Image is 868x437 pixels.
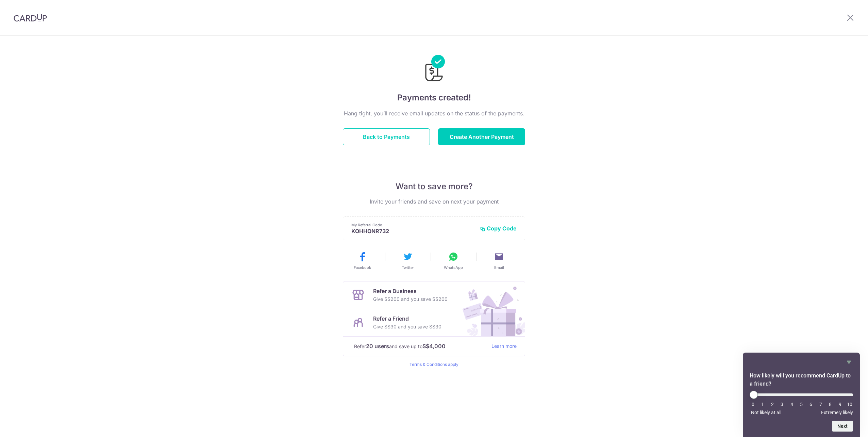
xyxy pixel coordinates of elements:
[751,410,781,415] span: Not likely at all
[817,402,824,407] li: 7
[846,402,853,407] li: 10
[807,402,814,407] li: 6
[827,402,834,407] li: 8
[750,372,853,388] h2: How likely will you recommend CardUp to a friend? Select an option from 0 to 10, with 0 being Not...
[343,109,525,117] p: Hang tight, you’ll receive email updates on the status of the payments.
[837,402,844,407] li: 9
[491,342,517,351] a: Learn more
[845,358,853,366] button: Hide survey
[779,402,785,407] li: 3
[373,323,441,331] p: Give S$30 and you save S$30
[444,265,463,270] span: WhatsApp
[456,281,525,336] img: Refer
[373,314,441,323] p: Refer a Friend
[479,251,519,270] button: Email
[366,342,389,350] strong: 20 users
[832,421,853,432] button: Next question
[750,358,853,432] div: How likely will you recommend CardUp to a friend? Select an option from 0 to 10, with 0 being Not...
[14,14,47,22] img: CardUp
[788,402,795,407] li: 4
[769,402,776,407] li: 2
[342,251,382,270] button: Facebook
[343,92,525,104] h4: Payments created!
[343,197,525,206] p: Invite your friends and save on next your payment
[423,55,445,83] img: Payments
[373,287,448,295] p: Refer a Business
[343,128,430,145] button: Back to Payments
[821,410,853,415] span: Extremely likely
[351,222,474,228] p: My Referral Code
[750,402,756,407] li: 0
[373,295,448,303] p: Give S$200 and you save S$200
[438,128,525,145] button: Create Another Payment
[388,251,428,270] button: Twitter
[433,251,473,270] button: WhatsApp
[494,265,504,270] span: Email
[422,342,446,350] strong: S$4,000
[354,342,486,351] p: Refer and save up to
[480,225,517,232] button: Copy Code
[351,228,474,234] p: KOHHONR732
[759,402,766,407] li: 1
[402,265,414,270] span: Twitter
[354,265,371,270] span: Facebook
[798,402,805,407] li: 5
[410,362,458,367] a: Terms & Conditions apply
[750,391,853,415] div: How likely will you recommend CardUp to a friend? Select an option from 0 to 10, with 0 being Not...
[343,181,525,192] p: Want to save more?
